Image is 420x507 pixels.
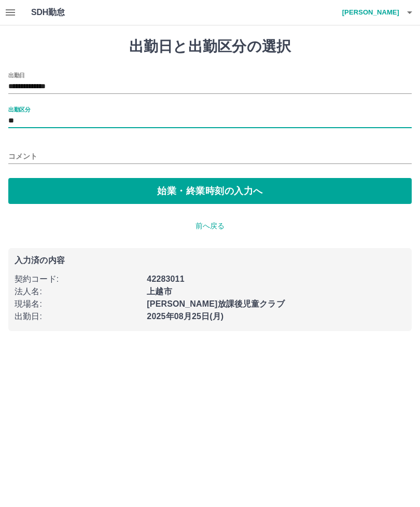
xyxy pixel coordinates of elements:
[15,285,141,298] p: 法人名 :
[8,221,412,231] p: 前へ戻る
[8,105,30,113] label: 出勤区分
[147,287,172,296] b: 上越市
[147,275,184,283] b: 42283011
[8,71,25,79] label: 出勤日
[15,256,405,265] p: 入力済の内容
[147,312,223,321] b: 2025年08月25日(月)
[15,298,141,310] p: 現場名 :
[8,178,412,204] button: 始業・終業時刻の入力へ
[15,273,141,285] p: 契約コード :
[8,38,412,56] h1: 出勤日と出勤区分の選択
[147,299,284,308] b: [PERSON_NAME]放課後児童クラブ
[15,310,141,323] p: 出勤日 :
